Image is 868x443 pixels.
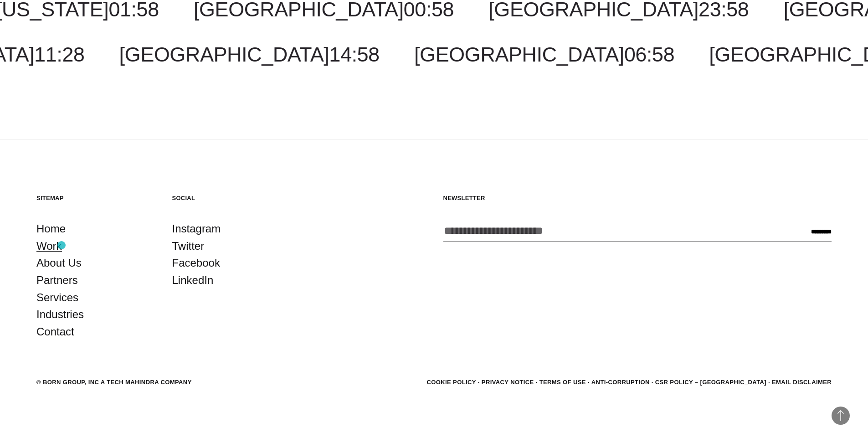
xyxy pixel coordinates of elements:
[36,237,62,255] a: Work
[36,254,82,272] a: About Us
[655,379,766,386] a: CSR POLICY – [GEOGRAPHIC_DATA]
[443,194,832,202] h5: Newsletter
[36,220,66,237] a: Home
[172,272,214,289] a: LinkedIn
[36,323,74,340] a: Contact
[539,379,586,386] a: Terms of Use
[36,194,154,202] h5: Sitemap
[482,379,534,386] a: Privacy Notice
[591,379,650,386] a: Anti-Corruption
[36,289,78,306] a: Services
[772,379,832,386] a: Email Disclaimer
[414,43,674,66] a: [GEOGRAPHIC_DATA]06:58
[36,272,78,289] a: Partners
[172,237,205,255] a: Twitter
[426,379,476,386] a: Cookie Policy
[36,378,192,387] div: © BORN GROUP, INC A Tech Mahindra Company
[624,43,674,66] span: 06:58
[832,407,850,425] button: Back to Top
[172,254,220,272] a: Facebook
[119,43,380,66] a: [GEOGRAPHIC_DATA]14:58
[172,194,290,202] h5: Social
[36,306,84,323] a: Industries
[34,43,84,66] span: 11:28
[172,220,221,237] a: Instagram
[329,43,379,66] span: 14:58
